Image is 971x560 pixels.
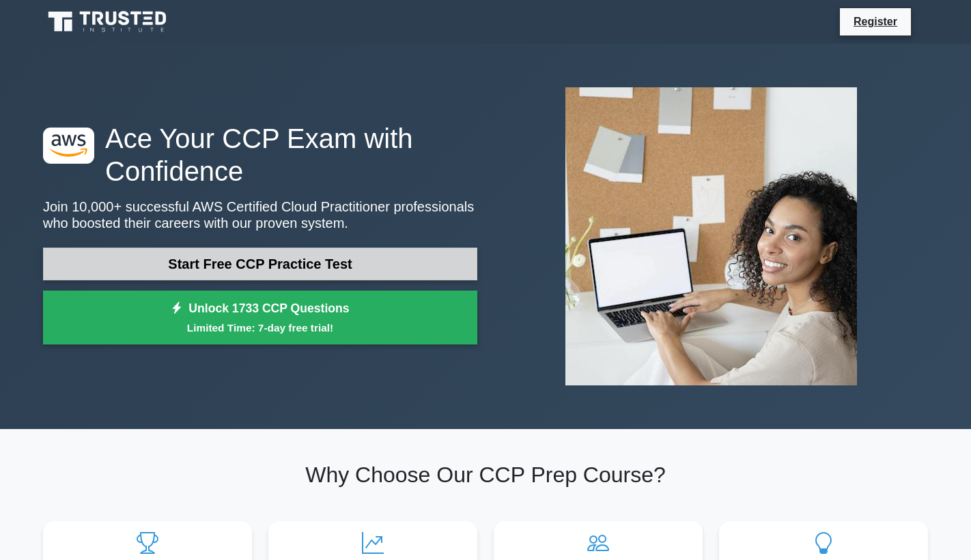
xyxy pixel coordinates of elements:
p: Join 10,000+ successful AWS Certified Cloud Practitioner professionals who boosted their careers ... [43,198,477,231]
a: Start Free CCP Practice Test [43,248,477,280]
a: Unlock 1733 CCP QuestionsLimited Time: 7-day free trial! [43,291,477,345]
h2: Why Choose Our CCP Prep Course? [43,462,928,488]
h1: Ace Your CCP Exam with Confidence [43,122,477,188]
small: Limited Time: 7-day free trial! [60,320,460,336]
a: Register [845,13,905,30]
